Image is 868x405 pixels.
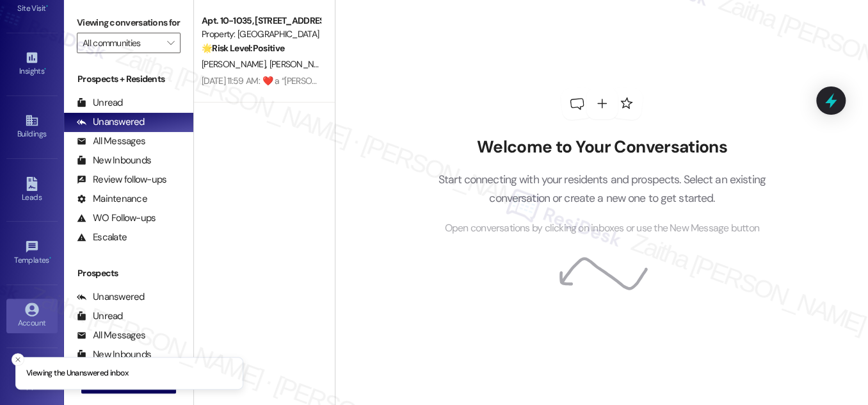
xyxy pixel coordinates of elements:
[77,290,145,304] div: Unanswered
[202,42,284,54] strong: 🌟 Risk Level: Positive
[77,192,147,206] div: Maintenance
[83,33,160,53] input: All communities
[167,38,174,48] i: 
[77,231,127,244] div: Escalate
[202,28,320,41] div: Property: [GEOGRAPHIC_DATA]
[64,267,193,280] div: Prospects
[419,137,785,158] h2: Welcome to Your Conversations
[77,135,145,148] div: All Messages
[6,361,58,396] a: Support
[77,13,181,33] label: Viewing conversations for
[77,310,123,323] div: Unread
[12,353,24,366] button: Close toast
[77,173,166,186] div: Review follow-ups
[77,211,156,225] div: WO Follow-ups
[49,254,51,263] span: •
[445,220,759,236] span: Open conversations by clicking on inboxes or use the New Message button
[6,110,58,144] a: Buildings
[6,299,58,333] a: Account
[419,170,785,207] p: Start connecting with your residents and prospects. Select an existing conversation or create a n...
[202,14,320,28] div: Apt. 10-1035, [STREET_ADDRESS]
[46,2,48,11] span: •
[77,329,145,342] div: All Messages
[202,58,269,70] span: [PERSON_NAME]
[44,65,46,74] span: •
[6,47,58,81] a: Insights •
[77,96,123,110] div: Unread
[64,72,193,86] div: Prospects + Residents
[6,236,58,270] a: Templates •
[77,154,151,167] div: New Inbounds
[26,368,128,379] p: Viewing the Unanswered inbox
[77,115,145,129] div: Unanswered
[269,58,334,70] span: [PERSON_NAME]
[6,173,58,208] a: Leads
